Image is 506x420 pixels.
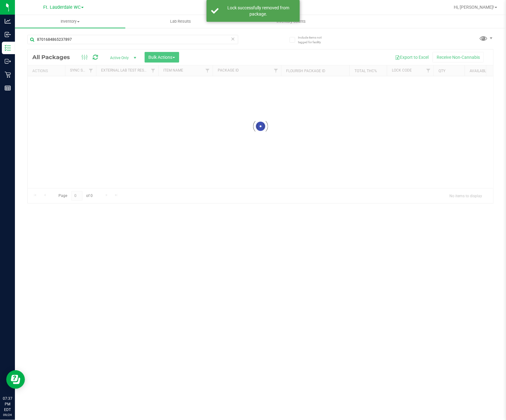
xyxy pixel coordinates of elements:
[5,58,11,64] inline-svg: Outbound
[6,370,25,389] iframe: Resource center
[5,45,11,51] inline-svg: Inventory
[3,396,12,413] p: 07:37 PM EDT
[454,5,494,10] span: Hi, [PERSON_NAME]!
[5,85,11,91] inline-svg: Reports
[298,35,329,44] span: Include items not tagged for facility
[43,5,81,10] span: Ft. Lauderdale WC
[162,19,199,24] span: Lab Results
[5,31,11,38] inline-svg: Inbound
[5,72,11,78] inline-svg: Retail
[125,15,236,28] a: Lab Results
[222,5,295,17] div: Lock successfully removed from package.
[15,19,125,24] span: Inventory
[5,18,11,24] inline-svg: Analytics
[3,413,12,417] p: 09/24
[15,15,125,28] a: Inventory
[231,35,235,43] span: Clear
[27,35,238,44] input: Search Package ID, Item Name, SKU, Lot or Part Number...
